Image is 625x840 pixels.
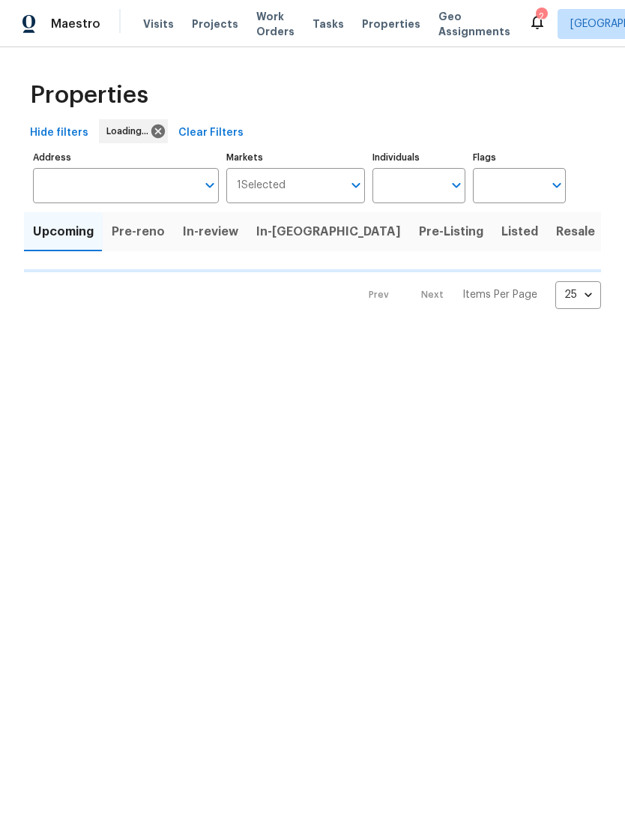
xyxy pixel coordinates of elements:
[172,119,250,147] button: Clear Filters
[112,221,165,242] span: Pre-reno
[555,275,601,314] div: 25
[30,88,148,103] span: Properties
[362,16,420,31] span: Properties
[106,124,154,139] span: Loading...
[473,153,566,162] label: Flags
[462,287,537,302] p: Items Per Page
[178,124,244,142] span: Clear Filters
[99,119,168,143] div: Loading...
[312,19,344,29] span: Tasks
[446,175,467,196] button: Open
[438,9,510,39] span: Geo Assignments
[354,281,601,309] nav: Pagination Navigation
[143,16,174,31] span: Visits
[33,153,219,162] label: Address
[345,175,366,196] button: Open
[226,153,366,162] label: Markets
[51,16,100,31] span: Maestro
[24,119,94,147] button: Hide filters
[546,175,567,196] button: Open
[419,221,483,242] span: Pre-Listing
[237,179,286,192] span: 1 Selected
[501,221,538,242] span: Listed
[256,9,295,39] span: Work Orders
[372,153,465,162] label: Individuals
[536,9,546,24] div: 2
[192,16,238,31] span: Projects
[183,221,238,242] span: In-review
[556,221,595,242] span: Resale
[30,124,88,142] span: Hide filters
[33,221,94,242] span: Upcoming
[199,175,220,196] button: Open
[256,221,401,242] span: In-[GEOGRAPHIC_DATA]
